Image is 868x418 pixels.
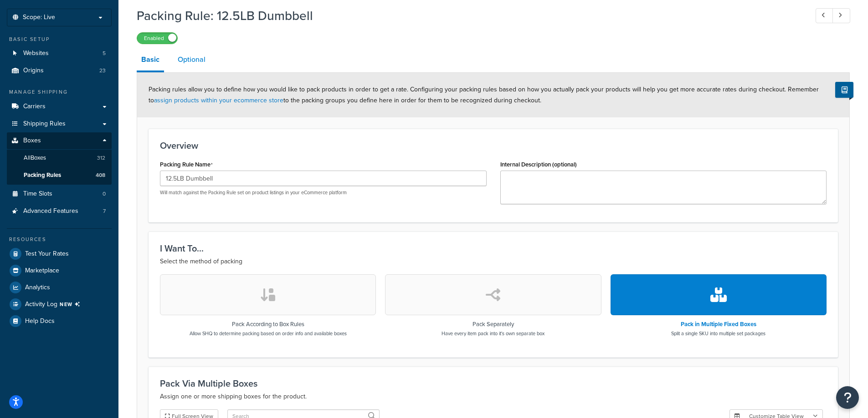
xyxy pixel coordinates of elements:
[7,45,112,62] li: Websites
[23,190,52,198] span: Time Slots
[23,137,41,145] span: Boxes
[25,284,50,292] span: Analytics
[137,33,177,44] label: Enabled
[24,171,61,179] span: Packing Rules
[173,49,210,71] a: Optional
[160,391,827,402] p: Assign one or more shipping boxes for the product.
[25,317,55,325] span: Help Docs
[442,330,544,337] p: Have every item pack into it's own separate box
[190,321,347,327] h3: Pack According to Box Rules
[442,321,544,327] h3: Pack Separately
[99,67,106,75] span: 23
[7,279,112,296] a: Analytics
[160,378,827,388] h3: Pack Via Multiple Boxes
[25,267,59,275] span: Marketplace
[96,171,105,179] span: 408
[7,45,112,62] a: Websites5
[23,67,44,75] span: Origins
[23,50,49,57] span: Websites
[7,167,112,184] li: Packing Rules
[835,82,853,98] button: Show Help Docs
[160,243,827,253] h3: I Want To...
[137,49,164,72] a: Basic
[160,256,827,267] p: Select the method of packing
[7,116,112,132] a: Shipping Rules
[816,8,833,23] a: Previous Record
[160,189,487,196] p: Will match against the Packing Rule set on product listings in your eCommerce platform
[7,98,112,115] a: Carriers
[7,35,112,43] div: Basic Setup
[7,313,112,329] a: Help Docs
[7,203,112,220] li: Advanced Features
[7,296,112,312] a: Activity LogNEW
[7,236,112,243] div: Resources
[24,154,46,162] span: All Boxes
[7,88,112,96] div: Manage Shipping
[25,250,69,258] span: Test Your Rates
[7,296,112,312] li: [object Object]
[671,321,765,327] h3: Pack in Multiple Fixed Boxes
[149,85,819,105] span: Packing rules allow you to define how you would like to pack products in order to get a rate. Con...
[7,203,112,220] a: Advanced Features7
[836,386,859,409] button: Open Resource Center
[60,301,84,308] span: NEW
[137,7,799,25] h1: Packing Rule: 12.5LB Dumbbell
[7,186,112,202] a: Time Slots0
[7,186,112,202] li: Time Slots
[7,62,112,79] li: Origins
[23,207,78,215] span: Advanced Features
[500,161,577,168] label: Internal Description (optional)
[103,207,106,215] span: 7
[103,190,106,198] span: 0
[154,96,283,105] a: assign products within your ecommerce store
[160,161,213,168] label: Packing Rule Name
[160,141,827,151] h3: Overview
[7,132,112,184] li: Boxes
[23,103,46,111] span: Carriers
[7,246,112,262] a: Test Your Rates
[7,62,112,79] a: Origins23
[7,262,112,279] a: Marketplace
[7,132,112,149] a: Boxes
[7,150,112,166] a: AllBoxes312
[671,330,765,337] p: Split a single SKU into multiple set packages
[97,154,105,162] span: 312
[23,120,66,128] span: Shipping Rules
[190,330,347,337] p: Allow SHQ to determine packing based on order info and available boxes
[23,14,55,21] span: Scope: Live
[25,298,84,310] span: Activity Log
[7,167,112,184] a: Packing Rules408
[103,50,106,57] span: 5
[832,8,850,23] a: Next Record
